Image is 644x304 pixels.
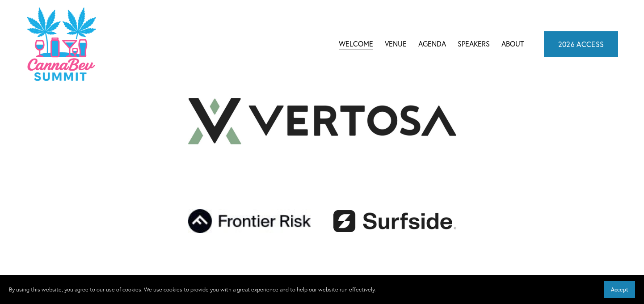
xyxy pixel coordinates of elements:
a: folder dropdown [418,38,446,51]
span: Agenda [418,38,446,50]
a: Venue [385,38,407,51]
a: Speakers [458,38,490,51]
img: CannaDataCon [26,6,96,82]
a: Welcome [339,38,373,51]
img: Frontier Risk.jpg [188,209,311,233]
a: About [501,38,524,51]
img: Surfside - Black.png [333,210,456,232]
p: By using this website, you agree to our use of cookies. We use cookies to provide you with a grea... [9,285,376,295]
span: Accept [611,286,628,293]
button: Accept [604,281,635,298]
a: 2026 ACCESS [544,31,619,57]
